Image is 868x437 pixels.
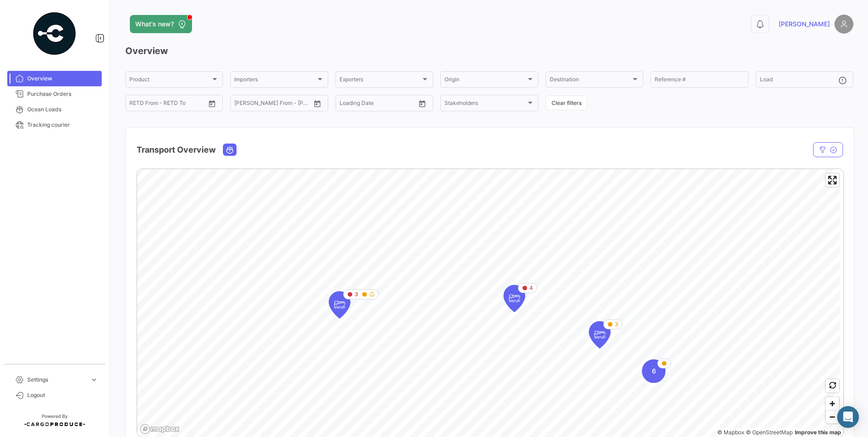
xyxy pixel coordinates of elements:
[253,101,290,108] input: To
[234,78,316,84] span: Importers
[7,102,102,117] a: Ocean Loads
[148,101,185,108] input: To
[444,101,526,108] span: Stakeholders
[137,144,216,156] h4: Transport Overview
[27,105,98,114] span: Ocean Loads
[223,144,236,155] button: Ocean
[7,71,102,86] a: Overview
[779,20,830,29] span: [PERSON_NAME]
[27,121,98,129] span: Tracking courier
[355,290,358,298] span: 3
[125,45,853,57] h3: Overview
[340,101,352,108] input: From
[642,359,666,383] div: Map marker
[311,97,324,110] button: Open calendar
[359,101,395,108] input: To
[717,429,744,436] a: Mapbox
[140,424,180,434] a: Mapbox logo
[135,20,174,29] span: What's new?
[329,291,350,318] div: Map marker
[7,86,102,102] a: Purchase Orders
[27,74,98,83] span: Overview
[746,429,793,436] a: OpenStreetMap
[27,376,86,384] span: Settings
[834,15,853,34] img: placeholder-user.png
[32,11,77,56] img: powered-by.png
[826,410,839,423] button: Zoom out
[550,78,631,84] span: Destination
[444,78,526,84] span: Origin
[7,117,102,133] a: Tracking courier
[589,321,611,348] div: Map marker
[415,97,429,110] button: Open calendar
[615,320,618,328] span: 3
[837,406,859,428] div: Abrir Intercom Messenger
[129,101,142,108] input: From
[340,78,421,84] span: Exporters
[27,391,98,399] span: Logout
[90,376,98,384] span: expand_more
[826,174,839,187] button: Enter fullscreen
[27,90,98,98] span: Purchase Orders
[546,95,587,110] button: Clear filters
[234,101,247,108] input: From
[826,411,839,423] span: Zoom out
[130,15,192,33] button: What's new?
[795,429,841,436] a: Map feedback
[529,284,533,292] span: 4
[826,397,839,410] button: Zoom in
[652,367,656,376] span: 6
[503,285,525,312] div: Map marker
[129,78,211,84] span: Product
[205,97,219,110] button: Open calendar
